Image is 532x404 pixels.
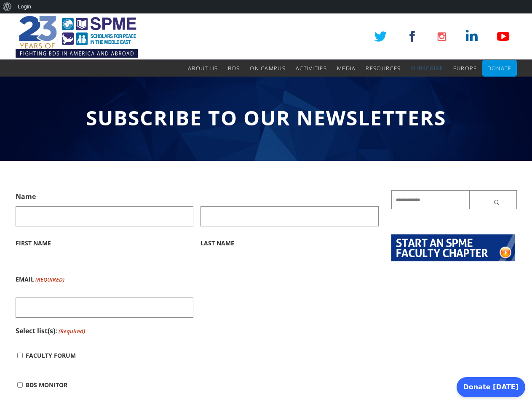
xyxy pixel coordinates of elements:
[337,64,356,72] span: Media
[86,104,446,131] span: Subscribe to Our Newsletters
[391,234,515,261] img: start-chapter2.png
[337,60,356,77] a: Media
[16,190,36,203] legend: Name
[58,325,85,338] span: (Required)
[35,265,64,294] span: (Required)
[250,60,286,77] a: On Campus
[16,324,85,338] legend: Select list(s):
[296,60,327,77] a: Activities
[487,60,512,77] a: Donate
[453,64,477,72] span: Europe
[228,60,240,77] a: BDS
[26,341,76,370] label: Faculty Forum
[366,60,401,77] a: Resources
[16,226,194,258] label: First Name
[16,265,64,294] label: Email
[487,64,512,72] span: Donate
[366,64,401,72] span: Resources
[188,60,218,77] a: About Us
[250,64,286,72] span: On Campus
[453,60,477,77] a: Europe
[201,226,379,258] label: Last Name
[16,13,138,60] img: SPME
[26,370,67,400] label: BDS Monitor
[296,64,327,72] span: Activities
[188,64,218,72] span: About Us
[411,64,443,72] span: Subscribe
[228,64,240,72] span: BDS
[411,60,443,77] a: Subscribe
